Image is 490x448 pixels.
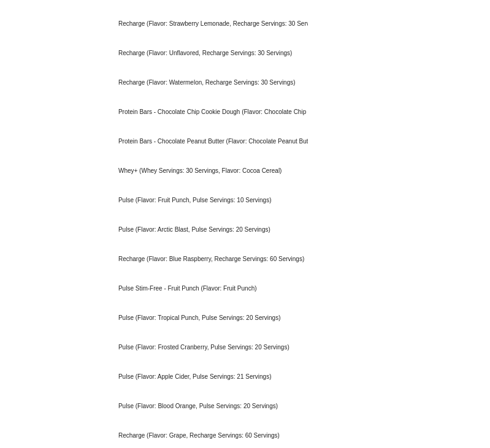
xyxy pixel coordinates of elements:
[109,245,308,274] div: Recharge (Flavor: Blue Raspberry, Recharge Servings: 60 Servings)
[109,362,308,392] div: Pulse (Flavor: Apple Cider, Pulse Servings: 21 Servings)
[109,9,308,39] div: Recharge (Flavor: Strawberry Lemonade, Recharge Servings: 30 Servings)
[109,39,308,68] div: Recharge (Flavor: Unflavored, Recharge Servings: 30 Servings)
[109,392,308,421] div: Pulse (Flavor: Blood Orange, Pulse Servings: 20 Servings)
[109,156,308,186] div: Whey+ (Whey Servings: 30 Servings, Flavor: Cocoa Cereal)
[109,333,308,362] div: Pulse (Flavor: Frosted Cranberry, Pulse Servings: 20 Servings)
[109,186,308,215] div: Pulse (Flavor: Fruit Punch, Pulse Servings: 10 Servings)
[109,215,308,245] div: Pulse (Flavor: Arctic Blast, Pulse Servings: 20 Servings)
[109,68,308,97] div: Recharge (Flavor: Watermelon, Recharge Servings: 30 Servings)
[109,127,308,156] div: Protein Bars - Chocolate Peanut Butter (Flavor: Chocolate Peanut Butter)
[109,303,308,333] div: Pulse (Flavor: Tropical Punch, Pulse Servings: 20 Servings)
[109,97,308,127] div: Protein Bars - Chocolate Chip Cookie Dough (Flavor: Chocolate Chip Cookie Dough)
[109,274,308,303] div: Pulse Stim-Free - Fruit Punch (Flavor: Fruit Punch)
